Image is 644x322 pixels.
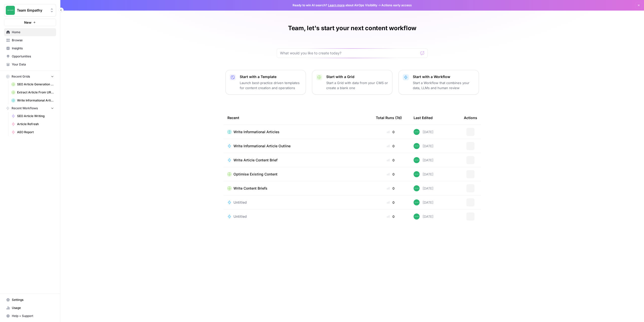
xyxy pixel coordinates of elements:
[9,96,56,104] a: Write Informational Articles
[414,129,420,135] img: wwg0kvabo36enf59sssm51gfoc5r
[227,158,368,163] a: Write Article Content Brief
[414,185,420,191] img: wwg0kvabo36enf59sssm51gfoc5r
[414,199,420,205] img: wwg0kvabo36enf59sssm51gfoc5r
[227,214,368,219] a: Untitled
[376,158,406,163] div: 0
[240,80,302,90] p: Launch best-practice driven templates for content creation and operations
[376,214,406,219] div: 0
[17,90,54,95] span: Extract Article From URL Grid
[4,52,56,60] a: Opportunities
[376,186,406,191] div: 0
[9,80,56,88] a: SEO Article Generation Grid
[4,36,56,44] a: Browse
[17,130,54,134] span: AEO Report
[414,171,420,177] img: wwg0kvabo36enf59sssm51gfoc5r
[4,304,56,312] a: Usage
[12,74,30,79] span: Recent Grids
[9,128,56,136] a: AEO Report
[413,80,475,90] p: Start a Workflow that combines your data, LLMs and human review
[233,186,267,191] span: Write Content Briefs
[4,312,56,320] button: Help + Support
[414,213,433,220] div: [DATE]
[17,114,54,118] span: SEO Article Writing
[414,157,433,163] div: [DATE]
[4,104,56,112] button: Recent Workflows
[12,314,54,318] span: Help + Support
[288,24,416,32] h1: Team, let's start your next content workflow
[398,70,479,95] button: Start with a WorkflowStart a Workflow that combines your data, LLMs and human review
[12,106,38,111] span: Recent Workflows
[326,80,388,90] p: Start a Grid with data from your CMS or create a blank one
[376,144,406,149] div: 0
[225,70,306,95] button: Start with a TemplateLaunch best-practice driven templates for content creation and operations
[233,200,247,205] span: Untitled
[227,144,368,149] a: Write Informational Article Outline
[240,74,302,79] p: Start with a Template
[4,19,56,26] button: New
[414,171,433,177] div: [DATE]
[280,51,418,56] input: What would you like to create today?
[6,6,15,15] img: Team Empathy Logo
[12,62,54,67] span: Your Data
[293,3,377,8] span: Ready to win AI search? about AirOps Visibility
[414,199,433,205] div: [DATE]
[9,112,56,120] a: SEO Article Writing
[227,186,368,191] a: Write Content Briefs
[414,185,433,191] div: [DATE]
[227,129,368,134] a: Write Informational Articles
[326,74,388,79] p: Start with a Grid
[233,144,291,149] span: Write Informational Article Outline
[24,20,31,25] span: New
[9,120,56,128] a: Article Refresh
[17,98,54,103] span: Write Informational Articles
[9,88,56,96] a: Extract Article From URL Grid
[312,70,392,95] button: Start with a GridStart a Grid with data from your CMS or create a blank one
[12,30,54,34] span: Home
[4,44,56,52] a: Insights
[233,158,277,163] span: Write Article Content Brief
[233,172,277,177] span: Optimise Existing Content
[233,214,247,219] span: Untitled
[227,200,368,205] a: Untitled
[376,172,406,177] div: 0
[12,46,54,51] span: Insights
[12,306,54,310] span: Usage
[414,213,420,220] img: wwg0kvabo36enf59sssm51gfoc5r
[12,54,54,59] span: Opportunities
[413,74,475,79] p: Start with a Workflow
[227,172,368,177] a: Optimise Existing Content
[227,111,368,125] div: Recent
[376,200,406,205] div: 0
[414,111,433,125] div: Last Edited
[233,129,279,134] span: Write Informational Articles
[12,38,54,43] span: Browse
[381,3,412,8] span: Actions early access
[4,4,56,17] button: Workspace: Team Empathy
[17,8,47,13] span: Team Empathy
[376,129,406,134] div: 0
[464,111,477,125] div: Actions
[376,111,402,125] div: Total Runs (7d)
[414,143,420,149] img: wwg0kvabo36enf59sssm51gfoc5r
[414,129,433,135] div: [DATE]
[12,298,54,302] span: Settings
[4,73,56,80] button: Recent Grids
[17,122,54,126] span: Article Refresh
[328,3,345,7] a: Learn more
[17,82,54,87] span: SEO Article Generation Grid
[4,60,56,68] a: Your Data
[414,143,433,149] div: [DATE]
[4,296,56,304] a: Settings
[4,28,56,36] a: Home
[414,157,420,163] img: wwg0kvabo36enf59sssm51gfoc5r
